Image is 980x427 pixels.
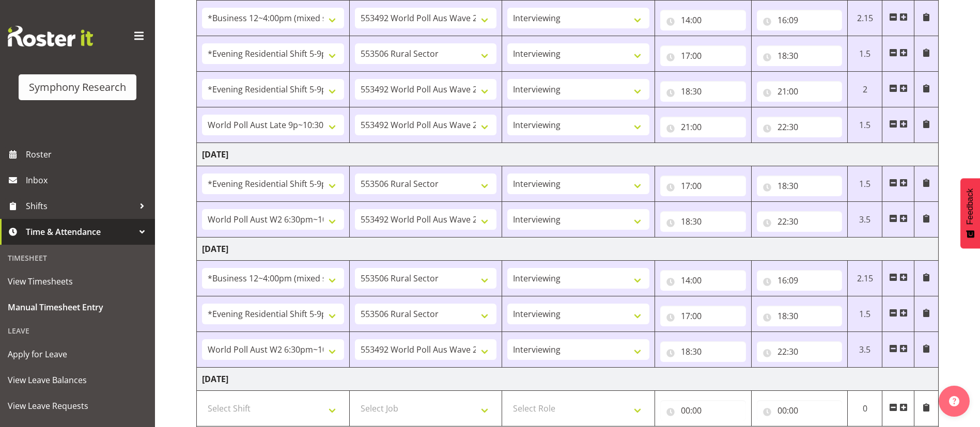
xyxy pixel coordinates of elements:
[29,80,126,95] div: Symphony Research
[757,400,843,421] input: Click to select...
[660,81,746,102] input: Click to select...
[848,166,882,202] td: 1.5
[3,393,152,419] a: View Leave Requests
[757,306,843,326] input: Click to select...
[26,147,150,162] span: Roster
[8,398,147,414] span: View Leave Requests
[848,332,882,368] td: 3.5
[197,368,939,391] td: [DATE]
[757,211,843,232] input: Click to select...
[848,202,882,238] td: 3.5
[757,117,843,137] input: Click to select...
[3,367,152,393] a: View Leave Balances
[757,45,843,66] input: Click to select...
[197,238,939,261] td: [DATE]
[660,117,746,137] input: Click to select...
[848,391,882,426] td: 0
[8,299,147,315] span: Manual Timesheet Entry
[8,346,147,362] span: Apply for Leave
[949,396,959,406] img: help-xxl-2.png
[960,178,980,248] button: Feedback - Show survey
[197,143,939,166] td: [DATE]
[660,341,746,362] input: Click to select...
[966,188,975,225] span: Feedback
[848,261,882,296] td: 2.15
[660,270,746,291] input: Click to select...
[848,296,882,332] td: 1.5
[848,107,882,143] td: 1.5
[757,270,843,291] input: Click to select...
[8,372,147,388] span: View Leave Balances
[660,400,746,421] input: Click to select...
[757,341,843,362] input: Click to select...
[8,26,93,46] img: Rosterit website logo
[3,268,152,294] a: View Timesheets
[848,1,882,36] td: 2.15
[757,176,843,196] input: Click to select...
[8,274,147,289] span: View Timesheets
[3,247,152,268] div: Timesheet
[660,45,746,66] input: Click to select...
[660,10,746,30] input: Click to select...
[3,320,152,341] div: Leave
[26,224,134,240] span: Time & Attendance
[757,10,843,30] input: Click to select...
[660,306,746,326] input: Click to select...
[660,211,746,232] input: Click to select...
[757,81,843,102] input: Click to select...
[848,36,882,72] td: 1.5
[26,172,150,188] span: Inbox
[848,72,882,107] td: 2
[660,176,746,196] input: Click to select...
[3,341,152,367] a: Apply for Leave
[26,198,134,214] span: Shifts
[3,294,152,320] a: Manual Timesheet Entry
